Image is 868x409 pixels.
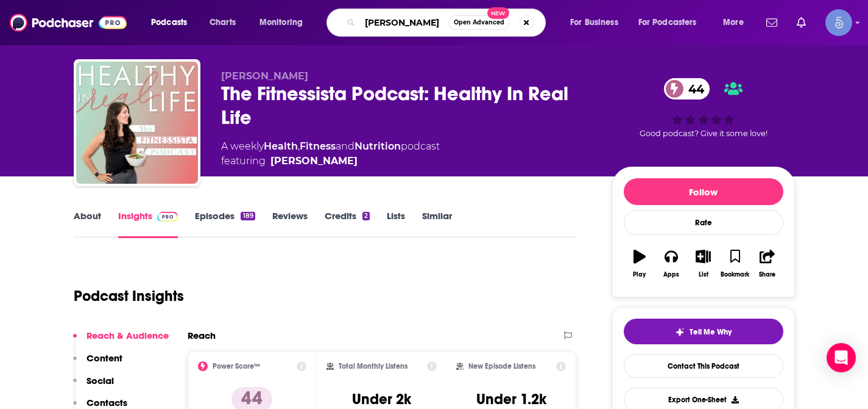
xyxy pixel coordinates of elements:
[699,271,708,278] div: List
[476,390,546,408] h3: Under 1.2k
[723,14,744,31] span: More
[468,362,535,371] h2: New Episode Listens
[74,287,184,305] h1: Podcast Insights
[213,362,260,371] h2: Power Score™
[118,210,178,238] a: InsightsPodchaser Pro
[612,70,795,147] div: 44Good podcast? Give it some love!
[719,242,751,286] button: Bookmark
[73,352,122,375] button: Content
[10,11,127,34] img: Podchaser - Follow, Share and Rate Podcasts
[339,362,408,371] h2: Total Monthly Listens
[188,330,216,341] h2: Reach
[210,14,236,31] span: Charts
[655,242,687,286] button: Apps
[86,375,114,386] p: Social
[825,9,852,36] button: Show profile menu
[715,13,759,32] button: open menu
[792,12,811,33] a: Show notifications dropdown
[76,62,198,184] img: The Fitnessista Podcast: Healthy In Real Life
[143,13,203,32] button: open menu
[663,271,679,278] div: Apps
[221,154,440,168] span: featuring
[195,210,255,238] a: Episodes189
[151,14,187,31] span: Podcasts
[362,212,370,220] div: 2
[270,154,358,168] a: Gina Harney
[624,210,783,235] div: Rate
[272,210,308,238] a: Reviews
[751,242,783,286] button: Share
[352,390,411,408] h3: Under 2k
[624,242,655,286] button: Play
[664,78,710,100] a: 44
[300,140,336,152] a: Fitness
[640,129,767,138] span: Good podcast? Give it some love!
[825,9,852,36] img: User Profile
[454,20,504,26] span: Open Advanced
[387,210,405,238] a: Lists
[687,242,719,286] button: List
[73,375,114,397] button: Social
[487,7,509,19] span: New
[298,140,300,152] span: ,
[624,319,783,344] button: tell me why sparkleTell Me Why
[86,330,169,341] p: Reach & Audience
[633,271,646,278] div: Play
[325,210,370,238] a: Credits2
[259,14,303,31] span: Monitoring
[422,210,452,238] a: Similar
[721,271,749,278] div: Bookmark
[157,212,178,222] img: Podchaser Pro
[761,12,782,33] a: Show notifications dropdown
[202,13,243,32] a: Charts
[562,13,633,32] button: open menu
[355,140,401,152] a: Nutrition
[336,140,355,152] span: and
[690,327,732,337] span: Tell Me Why
[825,9,852,36] span: Logged in as Spiral5-G1
[338,9,557,37] div: Search podcasts, credits, & more...
[221,70,308,82] span: [PERSON_NAME]
[827,343,856,372] div: Open Intercom Messenger
[759,271,775,278] div: Share
[74,210,101,238] a: About
[251,13,319,32] button: open menu
[86,352,122,364] p: Content
[624,178,783,205] button: Follow
[624,354,783,378] a: Contact This Podcast
[264,140,298,152] a: Health
[360,13,448,32] input: Search podcasts, credits, & more...
[630,13,715,32] button: open menu
[221,139,440,168] div: A weekly podcast
[638,14,697,31] span: For Podcasters
[570,14,618,31] span: For Business
[241,212,255,220] div: 189
[675,327,685,337] img: tell me why sparkle
[86,397,127,408] p: Contacts
[73,330,169,352] button: Reach & Audience
[448,15,510,30] button: Open AdvancedNew
[676,78,710,100] span: 44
